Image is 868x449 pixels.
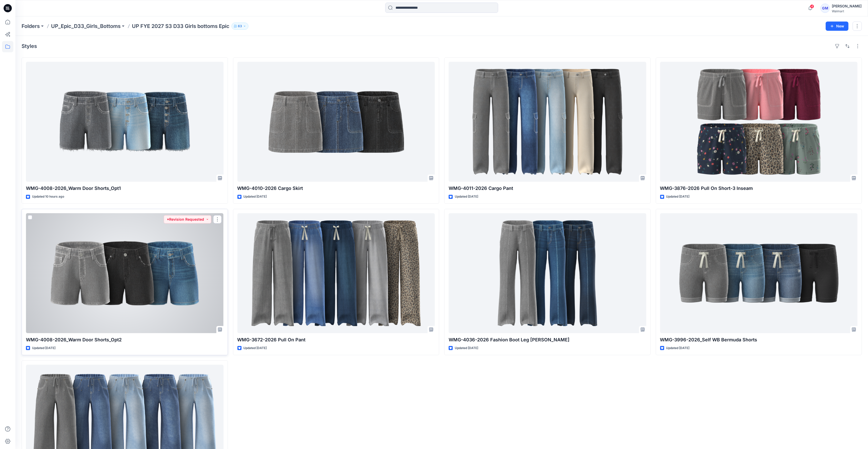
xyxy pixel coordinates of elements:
[26,213,224,333] a: WMG-4008-2026_Warm Door Shorts_Opt2
[455,345,478,351] p: Updated [DATE]
[132,23,229,30] p: UP FYE 2027 S3 D33 Girls bottoms Epic
[660,185,858,192] p: WMG-3876-2026 Pull On Short-3 Inseam
[666,194,690,199] p: Updated [DATE]
[826,22,848,31] button: New
[660,62,858,182] a: WMG-3876-2026 Pull On Short-3 Inseam
[244,345,267,351] p: Updated [DATE]
[660,336,858,343] p: WMG-3996-2026_Self WB Bermuda Shorts
[26,185,224,192] p: WMG-4008-2026_Warm Door Shorts_Opt1
[22,23,40,30] a: Folders
[821,4,830,13] div: GM
[832,9,862,13] div: Walmart
[238,23,242,29] p: 63
[51,23,121,30] a: UP_Epic_D33_Girls_Bottoms
[237,62,435,182] a: WMG-4010-2026 Cargo Skirt
[26,336,224,343] p: WMG-4008-2026_Warm Door Shorts_Opt2
[237,185,435,192] p: WMG-4010-2026 Cargo Skirt
[449,185,646,192] p: WMG-4011-2026 Cargo Pant
[832,3,862,9] div: [PERSON_NAME]
[22,43,37,49] h4: Styles
[32,194,64,199] p: Updated 10 hours ago
[660,213,858,333] a: WMG-3996-2026_Self WB Bermuda Shorts
[449,213,646,333] a: WMG-4036-2026 Fashion Boot Leg Jean
[449,336,646,343] p: WMG-4036-2026 Fashion Boot Leg [PERSON_NAME]
[666,345,690,351] p: Updated [DATE]
[455,194,478,199] p: Updated [DATE]
[26,62,224,182] a: WMG-4008-2026_Warm Door Shorts_Opt1
[237,336,435,343] p: WMG-3672-2026 Pull On Pant
[244,194,267,199] p: Updated [DATE]
[810,4,814,8] span: 4
[232,23,248,30] button: 63
[449,62,646,182] a: WMG-4011-2026 Cargo Pant
[237,213,435,333] a: WMG-3672-2026 Pull On Pant
[32,345,55,351] p: Updated [DATE]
